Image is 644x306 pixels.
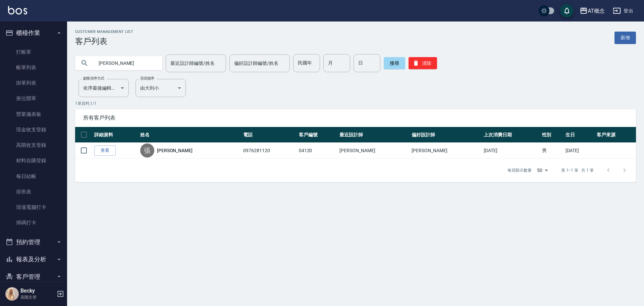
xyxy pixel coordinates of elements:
[610,5,636,17] button: 登出
[3,200,64,215] a: 現場電腦打卡
[482,127,540,143] th: 上次消費日期
[3,44,64,60] a: 打帳單
[561,167,594,173] p: 第 1–1 筆 共 1 筆
[564,127,595,143] th: 生日
[3,91,64,106] a: 座位開單
[93,127,139,143] th: 詳細資料
[3,153,64,168] a: 材料自購登錄
[139,127,241,143] th: 姓名
[410,143,482,159] td: [PERSON_NAME]
[588,7,605,15] div: AT概念
[20,294,55,300] p: 高階主管
[83,115,628,121] span: 所有客戶列表
[94,54,157,72] input: 搜尋關鍵字
[3,215,64,230] a: 掃碼打卡
[5,287,19,301] img: Person
[140,76,154,81] label: 呈現順序
[3,268,64,286] button: 客戶管理
[75,37,133,46] h3: 客戶列表
[540,127,564,143] th: 性別
[297,127,338,143] th: 客戶編號
[83,76,104,81] label: 顧客排序方式
[20,288,55,294] h5: Becky
[241,143,297,159] td: 0976281120
[410,127,482,143] th: 偏好設計師
[3,60,64,75] a: 帳單列表
[241,127,297,143] th: 電話
[564,143,595,159] td: [DATE]
[78,79,129,97] div: 依序最後編輯時間
[338,143,410,159] td: [PERSON_NAME]
[140,143,154,158] div: 張
[157,147,193,154] a: [PERSON_NAME]
[540,143,564,159] td: 男
[482,143,540,159] td: [DATE]
[534,161,550,179] div: 50
[338,127,410,143] th: 最近設計師
[3,24,64,42] button: 櫃檯作業
[595,127,636,143] th: 客戶來源
[3,251,64,268] button: 報表及分析
[577,4,607,18] button: AT概念
[3,75,64,91] a: 掛單列表
[136,79,186,97] div: 由大到小
[507,167,532,173] p: 每頁顯示數量
[384,57,405,69] button: 搜尋
[409,57,437,69] button: 清除
[3,169,64,184] a: 每日結帳
[614,32,636,44] a: 新增
[8,6,27,14] img: Logo
[3,184,64,200] a: 排班表
[3,106,64,122] a: 營業儀表板
[297,143,338,159] td: 04120
[75,100,636,106] p: 1 筆資料, 1 / 1
[3,137,64,153] a: 高階收支登錄
[560,4,574,17] button: save
[3,122,64,137] a: 現金收支登錄
[75,30,133,34] h2: Customer Management List
[3,233,64,251] button: 預約管理
[94,145,116,156] a: 查看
